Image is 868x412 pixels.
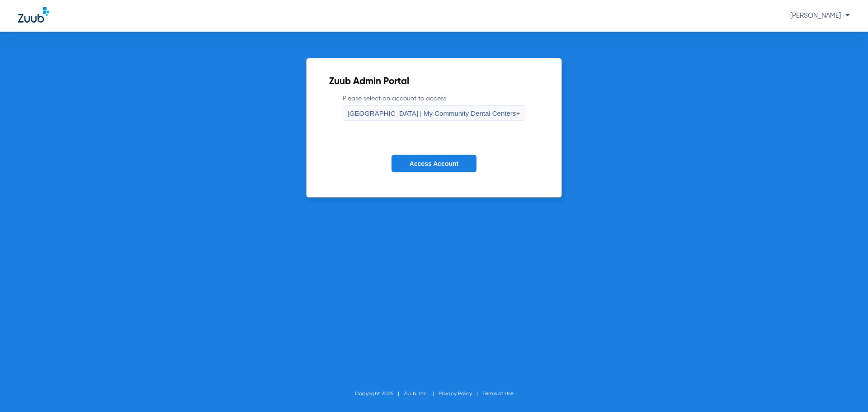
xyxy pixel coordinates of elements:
[348,109,516,117] span: [GEOGRAPHIC_DATA] | My Community Dental Centers
[823,369,868,412] iframe: Chat Widget
[410,160,458,167] span: Access Account
[18,7,49,23] img: Zuub Logo
[355,389,404,398] li: Copyright 2025
[329,77,539,86] h2: Zuub Admin Portal
[482,391,514,397] a: Terms of Use
[343,94,526,121] label: Please select an account to access
[392,155,476,172] button: Access Account
[404,389,439,398] li: Zuub, Inc.
[790,12,850,19] span: [PERSON_NAME]
[439,391,472,397] a: Privacy Policy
